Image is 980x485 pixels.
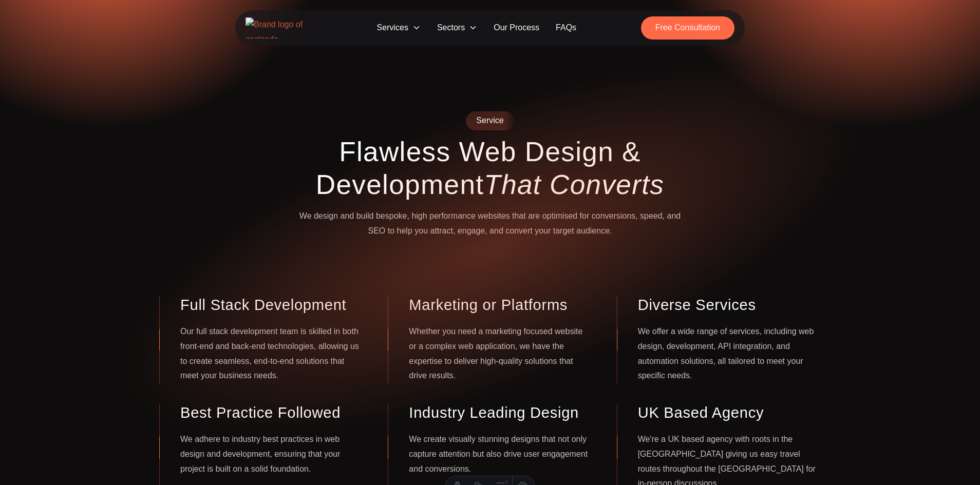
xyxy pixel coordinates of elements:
a: Our Process [485,18,548,37]
span: Services [369,18,429,37]
a: Free Consultation [641,16,734,40]
a: FAQs [548,18,585,37]
h3: Diverse Services [638,296,821,314]
p: We adhere to industry best practices in web design and development, ensuring that your project is... [180,432,363,476]
h1: Flawless Web Design & Development [293,135,687,201]
p: We offer a wide range of services, including web design, development, API integration, and automa... [638,324,821,383]
h3: UK Based Agency [638,404,821,422]
p: We create visually stunning designs that not only capture attention but also drive user engagemen... [409,432,592,476]
span: Sectors [429,18,485,37]
strong: That Converts [484,169,664,199]
h3: Industry Leading Design [409,404,592,422]
p: We design and build bespoke, high performance websites that are optimised for conversions, speed,... [293,209,687,239]
img: Brand logo of zestcode automation [246,17,312,38]
h3: Marketing or Platforms [409,296,592,314]
p: Whether you need a marketing focused website or a complex web application, we have the expertise ... [409,324,592,383]
h3: Full Stack Development [180,296,363,314]
p: Our full stack development team is skilled in both front-end and back-end technologies, allowing ... [180,324,363,383]
div: Service [466,111,514,130]
h3: Best Practice Followed [180,404,363,422]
